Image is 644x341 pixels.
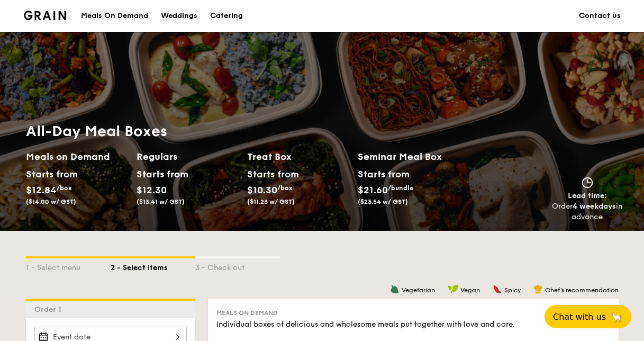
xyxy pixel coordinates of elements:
[610,311,623,323] span: 🦙
[247,184,277,196] span: $10.30
[247,149,349,164] h2: Treat Box
[26,258,111,273] div: 1 - Select menu
[26,149,128,164] h2: Meals on Demand
[137,198,185,205] span: ($13.41 w/ GST)
[24,11,67,20] a: Logotype
[390,284,400,294] img: icon-vegetarian.fe4039eb.svg
[26,166,73,182] div: Starts from
[137,166,184,182] div: Starts from
[448,284,458,294] img: icon-vegan.f8ff3823.svg
[553,312,606,322] span: Chat with us
[533,284,543,294] img: icon-chef-hat.a58ddaea.svg
[195,258,280,273] div: 3 - Check out
[57,184,72,192] span: /box
[568,191,607,200] span: Lead time:
[247,198,295,205] span: ($11.23 w/ GST)
[545,305,631,328] button: Chat with us🦙
[111,258,195,273] div: 2 - Select items
[388,184,413,192] span: /bundle
[34,305,66,314] span: Order 1
[24,11,67,20] img: Grain
[358,184,388,196] span: $21.60
[247,166,294,182] div: Starts from
[358,166,409,182] div: Starts from
[358,198,408,205] span: ($23.54 w/ GST)
[573,202,616,211] strong: 4 weekdays
[26,184,57,196] span: $12.84
[26,122,468,141] h1: All-Day Meal Boxes
[137,184,167,196] span: $12.30
[579,177,595,189] img: icon-clock.2db775ea.svg
[460,286,480,294] span: Vegan
[402,286,435,294] span: Vegetarian
[216,309,278,317] span: Meals on Demand
[493,284,502,294] img: icon-spicy.37a8142b.svg
[545,286,619,294] span: Chef's recommendation
[358,149,468,164] h2: Seminar Meal Box
[552,201,623,222] div: Order in advance
[26,198,76,205] span: ($14.00 w/ GST)
[137,149,239,164] h2: Regulars
[504,286,521,294] span: Spicy
[277,184,293,192] span: /box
